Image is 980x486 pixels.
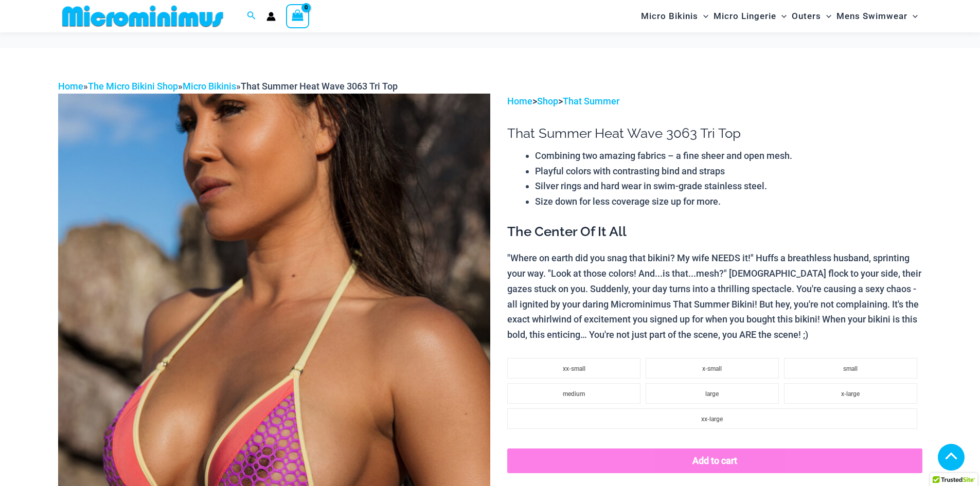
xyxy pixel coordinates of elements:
a: Micro LingerieMenu ToggleMenu Toggle [711,3,789,29]
a: Home [58,81,83,92]
p: > > [507,94,922,109]
span: Menu Toggle [776,3,787,29]
a: Shop [537,96,558,106]
li: x-small [646,358,779,379]
span: xx-large [701,416,723,423]
a: Micro BikinisMenu ToggleMenu Toggle [638,3,711,29]
h3: The Center Of It All [507,223,922,241]
span: xx-small [563,365,585,372]
li: Silver rings and hard wear in swim-grade stainless steel. [535,178,922,194]
h1: That Summer Heat Wave 3063 Tri Top [507,125,922,141]
nav: Site Navigation [637,2,922,31]
li: x-large [784,383,917,404]
li: Combining two amazing fabrics – a fine sheer and open mesh. [535,148,922,164]
span: Menu Toggle [698,3,708,29]
a: View Shopping Cart, empty [286,4,310,28]
button: Add to cart [507,448,922,473]
span: small [843,365,858,372]
span: Menu Toggle [821,3,831,29]
span: Micro Lingerie [714,3,776,29]
span: » » » [58,81,398,92]
span: That Summer Heat Wave 3063 Tri Top [241,81,398,92]
li: medium [507,383,640,404]
a: That Summer [563,96,619,106]
span: x-large [841,390,860,398]
a: Mens SwimwearMenu ToggleMenu Toggle [834,3,920,29]
span: Micro Bikinis [641,3,698,29]
span: Mens Swimwear [836,3,907,29]
a: Account icon link [266,12,276,21]
p: "Where on earth did you snag that bikini? My wife NEEDS it!" Huffs a breathless husband, sprintin... [507,250,922,342]
li: Playful colors with contrasting bind and straps [535,164,922,179]
li: Size down for less coverage size up for more. [535,194,922,209]
li: large [646,383,779,404]
span: medium [563,390,585,398]
span: large [705,390,719,398]
a: OutersMenu ToggleMenu Toggle [789,3,834,29]
li: small [784,358,917,379]
span: Outers [792,3,821,29]
a: Micro Bikinis [183,81,236,92]
a: Search icon link [247,10,256,23]
a: The Micro Bikini Shop [88,81,178,92]
span: Menu Toggle [907,3,918,29]
img: MM SHOP LOGO FLAT [58,5,227,28]
span: x-small [702,365,722,372]
li: xx-large [507,408,917,429]
li: xx-small [507,358,640,379]
a: Home [507,96,532,106]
